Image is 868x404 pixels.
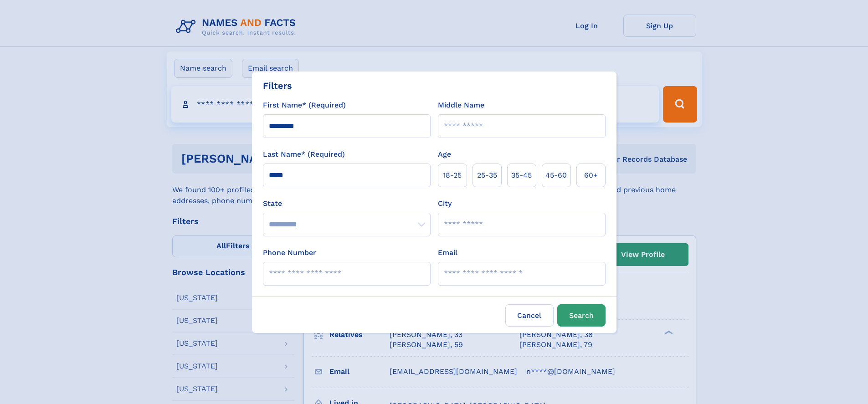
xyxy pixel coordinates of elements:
label: Middle Name [438,100,484,111]
button: Search [557,304,606,327]
span: 45‑60 [545,170,567,181]
label: Cancel [505,304,554,327]
div: Filters [263,79,292,92]
label: City [438,198,452,209]
label: Phone Number [263,247,316,258]
label: Email [438,247,457,258]
span: 60+ [584,170,598,181]
label: Age [438,149,451,160]
span: 18‑25 [443,170,462,181]
span: 35‑45 [511,170,532,181]
span: 25‑35 [477,170,497,181]
label: Last Name* (Required) [263,149,345,160]
label: State [263,198,431,209]
label: First Name* (Required) [263,100,346,111]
